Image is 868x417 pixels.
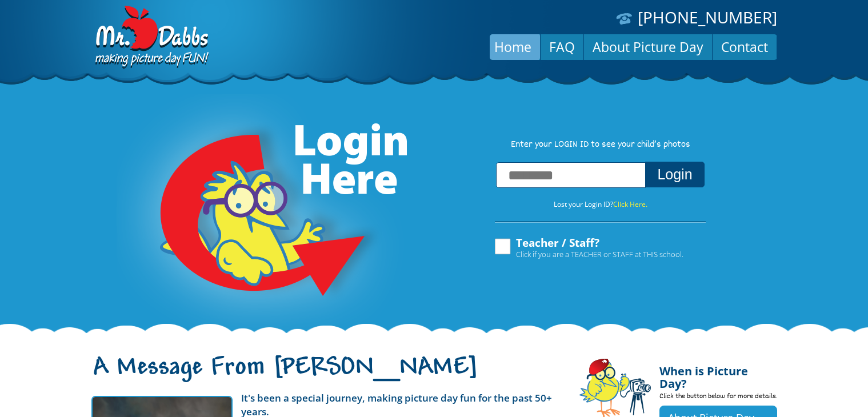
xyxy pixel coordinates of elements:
[117,94,409,334] img: Login Here
[483,198,718,211] p: Lost your Login ID?
[516,248,683,260] span: Click if you are a TEACHER or STAFF at THIS school.
[91,363,562,387] h1: A Message From [PERSON_NAME]
[541,33,583,61] a: FAQ
[483,139,718,151] p: Enter your LOGIN ID to see your child’s photos
[91,6,210,70] img: Dabbs Company
[584,33,712,61] a: About Picture Day
[645,162,704,187] button: Login
[659,390,777,406] p: Click the button below for more details.
[493,237,683,259] label: Teacher / Staff?
[486,33,540,61] a: Home
[713,33,777,61] a: Contact
[638,6,777,28] a: [PHONE_NUMBER]
[613,199,647,209] a: Click Here.
[659,358,777,390] h4: When is Picture Day?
